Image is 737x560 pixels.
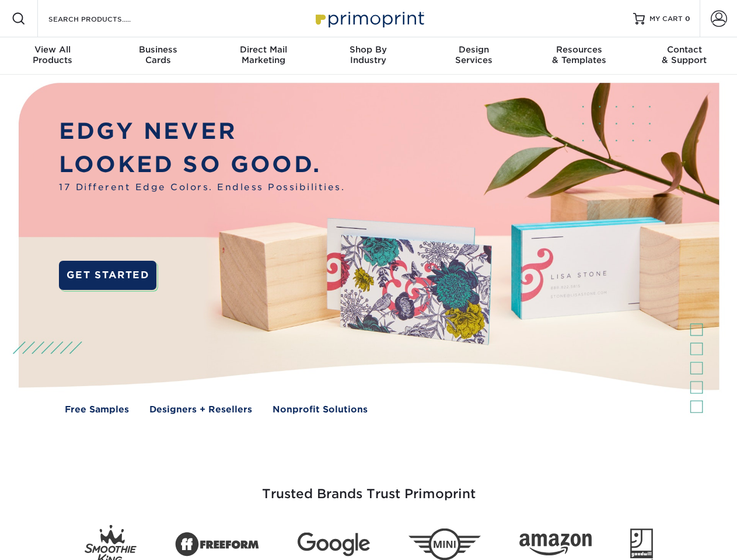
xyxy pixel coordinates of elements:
div: & Templates [526,44,631,65]
a: BusinessCards [105,37,210,75]
span: Business [105,44,210,55]
a: GET STARTED [59,261,156,290]
a: Nonprofit Solutions [273,403,368,416]
div: & Support [632,44,737,65]
span: Contact [632,44,737,55]
a: Designers + Resellers [149,403,252,416]
a: Free Samples [65,403,129,416]
div: Industry [316,44,421,65]
a: Shop ByIndustry [316,37,421,75]
a: Contact& Support [632,37,737,75]
img: Google [298,533,370,556]
div: Services [421,44,526,65]
img: Goodwill [630,528,653,560]
a: DesignServices [421,37,526,75]
span: MY CART [649,14,683,24]
a: Resources& Templates [526,37,631,75]
img: Amazon [519,534,592,556]
a: Direct MailMarketing [211,37,316,75]
div: Marketing [211,44,316,65]
h3: Trusted Brands Trust Primoprint [27,459,710,516]
span: Direct Mail [211,44,316,55]
img: Primoprint [310,6,427,31]
span: Shop By [316,44,421,55]
p: EDGY NEVER [59,115,345,148]
span: Resources [526,44,631,55]
span: 0 [685,15,690,23]
p: LOOKED SO GOOD. [59,148,345,181]
span: 17 Different Edge Colors. Endless Possibilities. [59,181,345,194]
input: SEARCH PRODUCTS..... [47,12,161,26]
div: Cards [105,44,210,65]
span: Design [421,44,526,55]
